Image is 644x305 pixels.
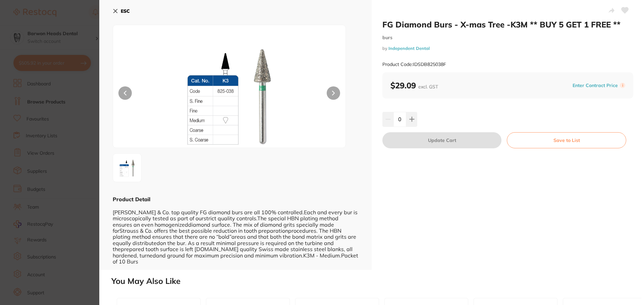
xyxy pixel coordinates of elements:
[113,203,358,264] div: [PERSON_NAME] & Co. top quality FG diamond burs are all 100% controlled.Each and every bur is mic...
[382,19,633,29] h2: FG Diamond Burs - X-mas Tree -K3M ** BUY 5 GET 1 FREE **
[382,35,633,41] small: burs
[507,132,626,148] button: Save to List
[418,84,438,90] span: excl. GST
[620,83,625,88] label: i
[382,46,633,51] small: by
[113,196,150,203] b: Product Detail
[571,82,620,89] button: Enter Contract Price
[111,277,641,286] h2: You May Also Like
[390,80,438,90] b: $29.09
[382,62,446,67] small: Product Code: IDSDB825038F
[160,42,299,148] img: dGg9MTkyMA
[113,5,130,17] button: ESC
[388,46,430,51] a: Independent Dental
[382,132,501,148] button: Update Cart
[115,156,139,180] img: dGg9MTkyMA
[121,8,130,14] b: ESC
